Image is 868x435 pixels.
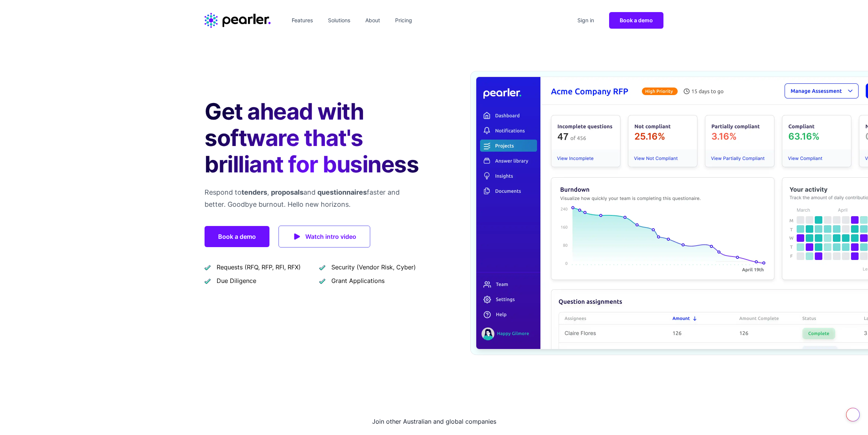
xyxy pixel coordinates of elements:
a: Sign in [574,14,597,26]
span: Requests (RFQ, RFP, RFI, RFX) [217,263,301,272]
span: tenders [242,188,267,196]
span: Grant Applications [331,276,385,285]
h2: Join other Australian and global companies [205,415,663,427]
span: Watch intro video [305,231,356,242]
a: Watch intro video [279,226,370,247]
span: Due Diligence [217,276,256,285]
img: checkmark [205,278,211,284]
a: Features [289,14,316,26]
span: proposals [271,188,303,196]
img: checkmark [319,264,325,271]
span: Book a demo [620,17,653,23]
a: Solutions [325,14,353,26]
span: Security (Vendor Risk, Cyber) [331,263,416,272]
a: Pricing [392,14,415,26]
span: questionnaires [317,188,367,196]
a: Book a demo [609,12,663,29]
h1: Get ahead with software that's brilliant for business [205,98,422,177]
a: Book a demo [205,226,269,247]
img: checkmark [205,264,211,271]
a: Home [205,13,271,28]
a: About [362,14,383,26]
img: checkmark [319,278,325,284]
p: Respond to , and faster and better. Goodbye burnout. Hello new horizons. [205,186,422,211]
